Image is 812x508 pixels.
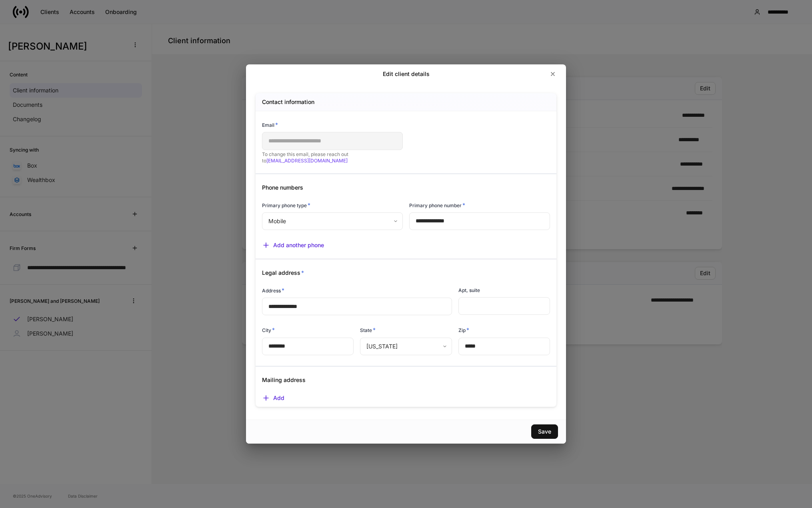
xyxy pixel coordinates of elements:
p: To change this email, please reach out to [262,151,403,164]
h5: Contact information [262,98,314,106]
h6: Primary phone type [262,201,310,209]
div: Save [538,429,551,434]
button: Save [531,424,558,439]
h2: Edit client details [383,70,430,78]
h6: Email [262,121,278,129]
h6: Apt, suite [458,286,480,294]
h6: Primary phone number [409,201,465,209]
h6: Zip [458,326,469,334]
h6: State [360,326,376,334]
div: Legal address [256,259,550,277]
button: Add [262,394,284,402]
div: Mobile [262,212,402,230]
h6: Address [262,286,284,294]
h6: City [262,326,275,334]
div: [US_STATE] [360,338,452,355]
a: [EMAIL_ADDRESS][DOMAIN_NAME] [266,158,348,164]
div: Phone numbers [256,174,550,192]
button: Add another phone [262,241,324,249]
div: Mailing address [256,366,550,384]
